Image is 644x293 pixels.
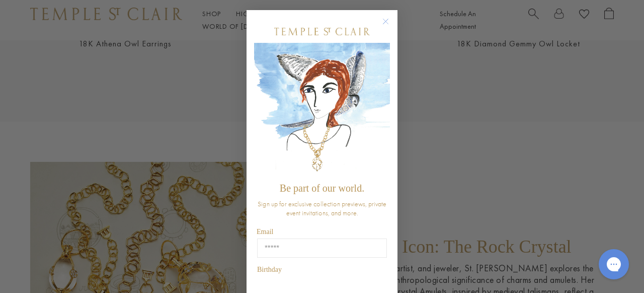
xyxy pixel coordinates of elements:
[594,246,634,283] iframe: Gorgias live chat messenger
[257,239,387,258] input: Email
[254,43,390,178] img: c4a9eb12-d91a-4d4a-8ee0-386386f4f338.jpeg
[257,266,282,273] span: Birthday
[384,20,397,33] button: Close dialog
[280,183,364,194] span: Be part of our world.
[257,228,273,236] span: Email
[274,28,370,35] img: Temple St. Clair
[258,199,386,217] span: Sign up for exclusive collection previews, private event invitations, and more.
